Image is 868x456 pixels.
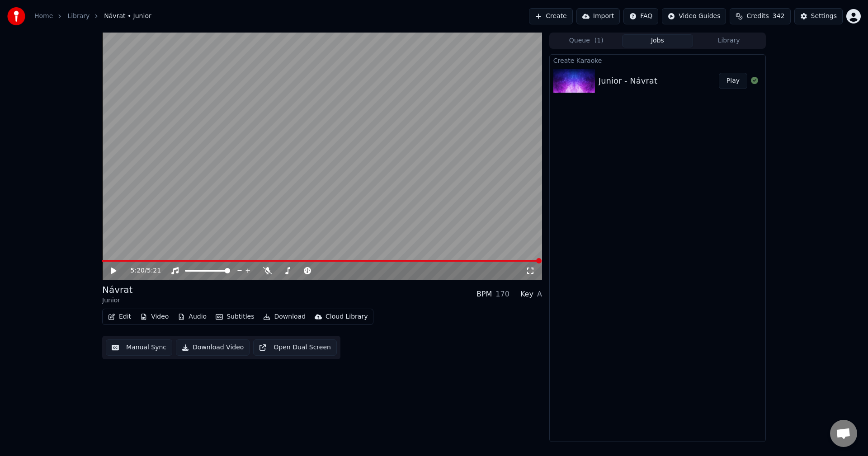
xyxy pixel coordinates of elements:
[662,8,726,24] button: Video Guides
[137,310,172,323] button: Video
[325,312,368,321] div: Cloud Library
[176,339,250,356] button: Download Video
[476,289,492,300] div: BPM
[104,12,151,21] span: Návrat • Junior
[212,310,258,323] button: Subtitles
[811,12,837,21] div: Settings
[576,8,620,24] button: Import
[102,283,132,296] div: Návrat
[550,55,765,66] div: Create Karaoke
[599,75,657,87] div: Junior - Návrat
[594,36,604,45] span: ( 1 )
[104,310,135,323] button: Edit
[259,310,309,323] button: Download
[495,289,509,300] div: 170
[529,8,573,24] button: Create
[106,339,172,356] button: Manual Sync
[34,12,53,21] a: Home
[537,289,542,300] div: A
[253,339,337,356] button: Open Dual Screen
[773,12,785,21] span: 342
[7,7,25,25] img: youka
[746,12,769,21] span: Credits
[622,34,693,47] button: Jobs
[730,8,790,24] button: Credits342
[174,310,210,323] button: Audio
[34,12,151,21] nav: breadcrumb
[719,73,747,89] button: Play
[131,266,145,275] span: 5:20
[520,289,533,300] div: Key
[102,296,132,305] div: Junior
[693,34,764,47] button: Library
[794,8,843,24] button: Settings
[131,266,152,275] div: /
[147,266,161,275] span: 5:21
[623,8,658,24] button: FAQ
[551,34,622,47] button: Queue
[830,420,857,447] div: Otevřený chat
[67,12,90,21] a: Library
